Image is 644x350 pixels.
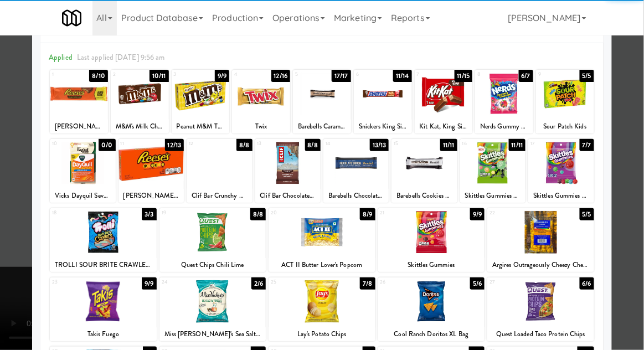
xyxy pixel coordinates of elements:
div: 22 [490,208,540,218]
div: 6/7 [519,70,533,82]
div: 9 [538,70,565,79]
div: Barebells Caramel Cashew Protein Bar [293,120,351,133]
div: 17 [530,139,561,148]
div: Clif Bar Crunchy Peanut Butter [188,189,250,203]
span: Last applied [DATE] 9:56 am [77,52,165,63]
div: Snickers King Size [354,120,412,133]
div: Twix [232,120,290,133]
div: M&M's Milk Chocolate [111,120,169,133]
div: 7/8 [360,277,375,290]
div: Quest Chips Chili Lime [159,258,266,272]
div: 9/9 [215,70,229,82]
div: Sour Patch Kids [538,120,593,133]
div: 138/8Clif Bar Chocolate Brownie [255,139,321,203]
div: 26 [380,277,431,287]
div: 2/6 [251,277,266,290]
div: Sour Patch Kids [536,120,594,133]
div: Barebells Cookies & Cream Protein Bar [393,189,455,203]
div: 27 [490,277,540,287]
div: 18 [52,208,103,218]
div: 12/13 [165,139,184,151]
div: Barebells Chocolate Dough Protein Bar [325,189,387,203]
div: 711/15Kit Kat, King Size [415,70,473,133]
div: 9/9 [142,277,156,290]
div: 39/9Peanut M&M Theater Box [172,70,230,133]
div: 412/16Twix [232,70,290,133]
div: 225/5Argires Outrageously Cheezy Cheddarcorn [487,208,594,272]
div: Twix [234,120,288,133]
div: 20 [271,208,322,218]
div: Nerds Gummy Clusters Rainbow [477,120,532,133]
div: 13 [257,139,288,148]
div: 19 [162,208,213,218]
div: 21 [380,208,431,218]
div: 3 [174,70,200,79]
div: M&M's Milk Chocolate [112,120,167,133]
div: 100/0Vicks Dayquil Severe Caplets [50,139,115,203]
div: 265/6Cool Ranch Doritos XL Bag [378,277,485,341]
div: 12 [189,139,219,148]
div: 1511/11Barebells Cookies & Cream Protein Bar [391,139,457,203]
div: 25 [271,277,322,287]
div: [PERSON_NAME] Pieces Box [120,189,182,203]
div: 1413/13Barebells Chocolate Dough Protein Bar [323,139,389,203]
div: Snickers King Size [356,120,410,133]
div: [PERSON_NAME] Pieces Box [119,189,184,203]
div: TROLLI SOUR BRITE CRAWLERS bag [50,258,157,272]
div: 10/11 [150,70,169,82]
div: Cool Ranch Doritos XL Bag [378,327,485,341]
div: 7 [417,70,444,79]
div: 198/8Quest Chips Chili Lime [159,208,266,272]
div: 10 [52,139,83,148]
div: Barebells Cookies & Cream Protein Bar [391,189,457,203]
div: Clif Bar Chocolate Brownie [257,189,319,203]
div: [PERSON_NAME] Peanut Butter Cup King Size [51,120,106,133]
div: Lay's Potato Chips [270,327,374,341]
div: 257/8Lay's Potato Chips [269,277,375,341]
div: 3/3 [142,208,156,220]
div: Kit Kat, King Size [416,120,471,133]
div: Skittles Gummies Wild [PERSON_NAME] [528,189,594,203]
div: Skittles Gummies [378,258,485,272]
div: 4 [234,70,261,79]
div: 8/8 [250,208,266,220]
div: 219/9Skittles Gummies [378,208,485,272]
div: [PERSON_NAME] Peanut Butter Cup King Size [50,120,108,133]
div: Skittles Gummies Wild [PERSON_NAME] [530,189,592,203]
div: 6 [356,70,383,79]
div: Quest Loaded Taco Protein Chips [489,327,593,341]
div: Takis Fuego [51,327,155,341]
div: 5/6 [470,277,485,290]
div: 242/6Miss [PERSON_NAME]'s Sea Salt & Vinegar [159,277,266,341]
div: 95/5Sour Patch Kids [536,70,594,133]
div: Quest Chips Chili Lime [161,258,265,272]
div: Skittles Gummies [380,258,483,272]
div: 11/14 [393,70,412,82]
div: 208/9ACT II Butter Lover's Popcorn [269,208,375,272]
div: Argires Outrageously Cheezy Cheddarcorn [487,258,594,272]
div: 16 [462,139,493,148]
div: Clif Bar Chocolate Brownie [255,189,321,203]
div: 13/13 [370,139,389,151]
div: Clif Bar Crunchy Peanut Butter [187,189,252,203]
div: 517/17Barebells Caramel Cashew Protein Bar [293,70,351,133]
div: Barebells Chocolate Dough Protein Bar [323,189,389,203]
div: Takis Fuego [50,327,157,341]
div: 239/9Takis Fuego [50,277,157,341]
div: Vicks Dayquil Severe Caplets [51,189,114,203]
div: 11 [121,139,151,148]
div: 8/8 [236,139,252,151]
div: Nerds Gummy Clusters Rainbow [475,120,533,133]
div: 8/9 [360,208,375,220]
div: 23 [52,277,103,287]
div: 210/11M&M's Milk Chocolate [111,70,169,133]
div: Vicks Dayquil Severe Caplets [50,189,115,203]
div: Peanut M&M Theater Box [173,120,228,133]
div: 86/7Nerds Gummy Clusters Rainbow [475,70,533,133]
div: 1611/11Skittles Gummies - [PERSON_NAME] [460,139,525,203]
div: Skittles Gummies - [PERSON_NAME] [460,189,525,203]
img: Micromart [62,8,81,28]
div: 276/6Quest Loaded Taco Protein Chips [487,277,594,341]
span: Applied [49,52,73,63]
div: TROLLI SOUR BRITE CRAWLERS bag [51,258,155,272]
